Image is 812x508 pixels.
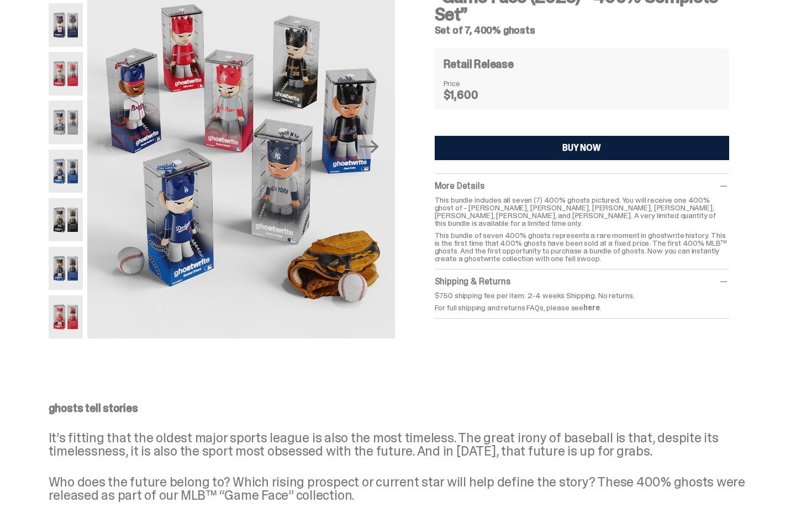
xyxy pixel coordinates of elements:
[49,475,756,502] p: Who does the future belong to? Which rising prospect or current star will help define the story? ...
[444,80,499,87] dt: Price
[49,52,83,95] img: 03-ghostwrite-mlb-game-face-complete-set-bryce-harper.png
[562,144,601,152] div: BUY NOW
[435,276,729,287] div: Shipping & Returns
[49,295,83,338] img: 08-ghostwrite-mlb-game-face-complete-set-mike-trout.png
[444,59,514,70] h4: Retail Release
[357,135,382,159] button: Next
[444,89,499,100] dd: $1,600
[435,180,484,192] span: More Details
[435,25,729,35] h5: Set of 7, 400% ghosts
[49,403,756,414] p: ghosts tell stories
[435,292,729,299] p: $750 shipping fee per item. 2-4 weeks Shipping. No returns.
[49,3,83,46] img: 02-ghostwrite-mlb-game-face-complete-set-ronald-acuna-jr.png
[49,247,83,290] img: 07-ghostwrite-mlb-game-face-complete-set-juan-soto.png
[49,100,83,144] img: 04-ghostwrite-mlb-game-face-complete-set-aaron-judge.png
[435,304,729,311] p: For full shipping and returns FAQs, please see .
[435,136,729,160] button: BUY NOW
[49,431,756,458] p: It’s fitting that the oldest major sports league is also the most timeless. The great irony of ba...
[435,231,729,262] p: This bundle of seven 400% ghosts represents a rare moment in ghostwrite history. This is the firs...
[49,198,83,241] img: 06-ghostwrite-mlb-game-face-complete-set-paul-skenes.png
[583,303,599,313] a: here
[435,196,729,227] p: This bundle includes all seven (7) 400% ghosts pictured. You will receive one 400% ghost of - [PE...
[49,150,83,193] img: 05-ghostwrite-mlb-game-face-complete-set-shohei-ohtani.png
